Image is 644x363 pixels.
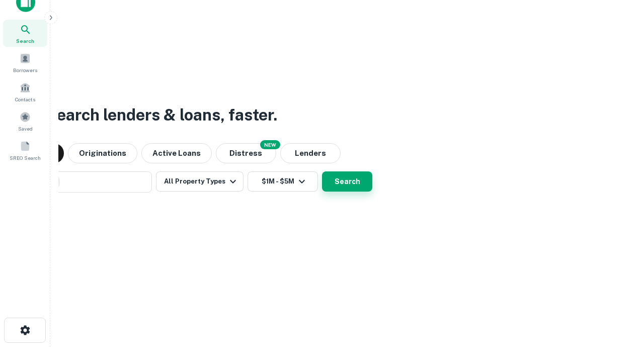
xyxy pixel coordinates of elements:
iframe: Chat Widget [594,250,644,298]
a: Borrowers [3,49,47,76]
button: Active Loans [141,143,212,163]
button: Originations [68,143,137,163]
div: NEW [260,140,280,149]
button: $1M - $5M [248,171,318,192]
h3: Search lenders & loans, faster. [46,103,277,127]
button: Search distressed loans with lien and other non-mortgage details. [216,143,276,163]
a: Contacts [3,78,47,105]
button: Lenders [280,143,341,163]
span: Saved [18,125,33,133]
span: Contacts [15,95,35,103]
span: Borrowers [13,66,37,74]
a: Search [3,20,47,47]
span: SREO Search [10,154,41,162]
button: Search [322,171,372,192]
span: Search [16,37,34,45]
a: SREO Search [3,137,47,164]
a: Saved [3,107,47,135]
button: All Property Types [156,171,244,192]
